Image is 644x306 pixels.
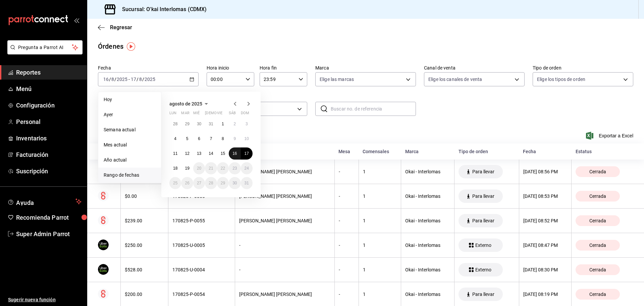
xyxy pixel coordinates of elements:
abbr: 29 de julio de 2025 [185,122,189,126]
button: 15 de agosto de 2025 [217,147,229,160]
span: Mes actual [104,141,156,148]
span: Para llevar [470,292,497,297]
span: Reportes [16,68,82,77]
button: 28 de agosto de 2025 [205,177,217,189]
abbr: 24 de agosto de 2025 [245,166,249,171]
abbr: 15 de agosto de 2025 [221,151,225,156]
button: 4 de agosto de 2025 [169,133,181,145]
div: 170825-U-0004 [172,267,231,272]
span: Configuración [16,101,82,110]
button: 29 de agosto de 2025 [217,177,229,189]
div: $250.00 [125,243,164,248]
abbr: 3 de agosto de 2025 [246,122,248,126]
div: - [339,267,355,272]
div: [DATE] 08:53 PM [523,193,568,199]
div: - [239,243,330,248]
span: Para llevar [470,169,497,174]
abbr: viernes [217,111,222,118]
span: Elige los tipos de orden [537,76,585,83]
span: Para llevar [470,193,497,199]
abbr: 22 de agosto de 2025 [221,166,225,171]
abbr: 4 de agosto de 2025 [174,136,176,141]
span: Personal [16,117,82,126]
div: Estatus [576,149,633,154]
button: 26 de agosto de 2025 [181,177,193,189]
div: [DATE] 08:30 PM [523,267,568,272]
span: Año actual [104,157,156,164]
button: 14 de agosto de 2025 [205,147,217,160]
span: Rango de fechas [104,172,156,179]
span: Cerrada [587,292,609,297]
div: $528.00 [125,267,164,272]
input: Buscar no. de referencia [331,102,416,116]
span: Semana actual [104,126,156,133]
abbr: 9 de agosto de 2025 [233,136,236,141]
abbr: 14 de agosto de 2025 [209,151,213,156]
div: $239.00 [125,218,164,223]
button: 2 de agosto de 2025 [229,118,240,130]
button: 9 de agosto de 2025 [229,133,240,145]
span: Cerrada [587,218,609,223]
button: 30 de agosto de 2025 [229,177,240,189]
div: - [239,267,330,272]
abbr: 26 de agosto de 2025 [185,181,189,185]
button: agosto de 2025 [169,100,210,108]
abbr: 30 de agosto de 2025 [232,181,237,185]
button: 30 de julio de 2025 [193,118,205,130]
div: Mesa [338,149,355,154]
button: 7 de agosto de 2025 [205,133,217,145]
div: - [339,169,355,174]
span: Cerrada [587,243,609,248]
button: 24 de agosto de 2025 [241,162,253,174]
abbr: 5 de agosto de 2025 [186,136,189,141]
abbr: 31 de julio de 2025 [209,122,213,126]
span: Suscripción [16,167,82,176]
button: 25 de agosto de 2025 [169,177,181,189]
span: / [142,77,144,82]
div: Usuario [239,149,330,154]
abbr: lunes [169,111,176,118]
button: 22 de agosto de 2025 [217,162,229,174]
abbr: 13 de agosto de 2025 [197,151,201,156]
abbr: 1 de agosto de 2025 [222,122,224,126]
abbr: 8 de agosto de 2025 [222,136,224,141]
div: [DATE] 08:56 PM [523,169,568,174]
button: Tooltip marker [127,42,135,51]
span: Super Admin Parrot [16,229,82,238]
div: Okai - Interlomas [405,218,450,223]
span: Pregunta a Parrot AI [18,44,72,51]
label: Hora inicio [207,65,254,70]
abbr: jueves [205,111,245,118]
abbr: sábado [229,111,236,118]
span: / [114,77,116,82]
span: Hoy [104,96,156,103]
span: Cerrada [587,267,609,272]
div: [DATE] 08:47 PM [523,243,568,248]
abbr: 6 de agosto de 2025 [198,136,200,141]
div: $200.00 [125,292,164,297]
div: [PERSON_NAME] [PERSON_NAME] [239,169,330,174]
button: 6 de agosto de 2025 [193,133,205,145]
button: Regresar [98,24,132,31]
span: Para llevar [470,218,497,223]
div: - [339,243,355,248]
button: 11 de agosto de 2025 [169,147,181,160]
button: 12 de agosto de 2025 [181,147,193,160]
input: -- [139,77,142,82]
div: Marca [405,149,450,154]
div: Órdenes [98,41,123,51]
span: Externo [473,267,494,272]
button: Pregunta a Parrot AI [7,40,83,54]
label: Fecha [98,65,199,70]
abbr: 2 de agosto de 2025 [233,122,236,126]
div: Fecha [523,149,568,154]
span: Sugerir nueva función [8,296,82,303]
abbr: 21 de agosto de 2025 [209,166,213,171]
abbr: 11 de agosto de 2025 [173,151,177,156]
input: -- [111,77,114,82]
abbr: 23 de agosto de 2025 [232,166,237,171]
div: $0.00 [125,193,164,199]
abbr: 31 de agosto de 2025 [245,181,249,185]
abbr: 17 de agosto de 2025 [245,151,249,156]
input: ---- [144,77,156,82]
